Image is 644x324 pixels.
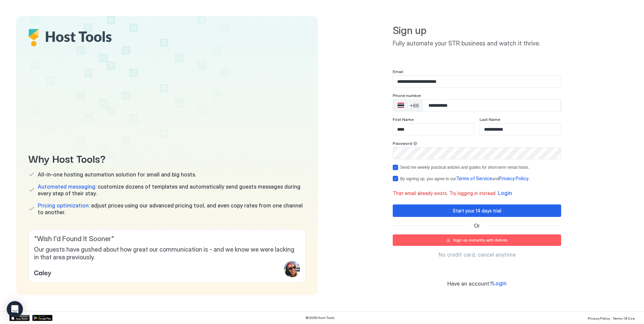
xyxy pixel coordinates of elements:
[447,280,492,287] span: Have an account?
[439,251,516,258] span: No credit card, cancel anytime
[393,165,561,170] div: optOut
[613,314,635,321] a: Terms Of Use
[393,69,403,74] span: Email
[588,316,610,320] span: Privacy Policy
[400,175,529,182] div: By signing up, you agree to our and .
[38,183,96,190] span: Automated messaging:
[38,183,306,197] span: customize dozens of templates and automatically send guests messages during every step of their s...
[393,24,561,37] span: Sign up
[32,315,53,321] a: Google Play Store
[393,40,561,47] span: Fully automate your STR business and watch it thrive.
[393,234,561,246] button: Sign up instantly with Airbnb
[305,316,335,320] span: © 2025 Host Tools
[397,101,404,109] div: 🇹🇭
[474,222,480,229] span: Or
[393,148,561,159] input: Input Field
[453,237,508,243] div: Sign up instantly with Airbnb
[284,261,300,277] div: profile
[498,190,512,196] a: Login
[7,301,23,317] div: Open Intercom Messenger
[393,76,561,87] input: Input Field
[38,202,90,209] span: Pricing optimization:
[393,100,423,111] div: Countries button
[410,103,419,109] div: +66
[34,235,300,243] span: " Wish I'd Found It Sooner "
[393,141,412,146] span: Password
[393,124,474,135] input: Input Field
[456,176,492,181] a: Terms of Service
[393,204,561,217] button: Start your 14 days trial
[453,207,501,214] div: Start your 14 days trial
[613,316,635,320] span: Terms Of Use
[9,315,30,321] a: App Store
[28,151,306,166] span: Why Host Tools?
[400,165,529,170] div: Send me weekly practical articles and guides for short-term rental hosts.
[38,171,196,178] span: All-in-one hosting automation solution for small and big hosts.
[38,202,306,216] span: adjust prices using our advanced pricing tool, and even copy rates from one channel to another.
[588,314,610,321] a: Privacy Policy
[499,176,528,181] a: Privacy Policy
[34,246,300,261] span: Our guests have gushed about how great our communication is - and we know we were lacking in that...
[393,190,512,196] span: That email already exists. Try logging in instead.
[492,280,507,287] a: Login
[34,267,52,277] span: Caley
[498,190,512,196] span: Login
[492,280,507,287] span: Login
[393,175,561,182] div: termsPrivacy
[480,117,500,122] span: Last Name
[393,117,414,122] span: First Name
[423,99,560,111] input: Phone Number input
[480,124,561,135] input: Input Field
[393,93,421,98] span: Phone number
